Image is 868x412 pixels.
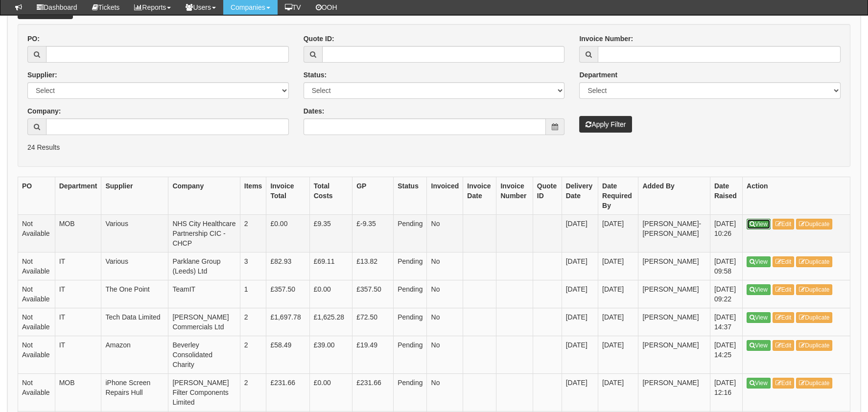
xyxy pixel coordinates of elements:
[168,252,240,280] td: Parklane Group (Leeds) Ltd
[638,280,710,308] td: [PERSON_NAME]
[579,34,633,44] label: Invoice Number:
[394,252,427,280] td: Pending
[710,336,742,373] td: [DATE] 14:25
[309,373,352,411] td: £0.00
[598,252,638,280] td: [DATE]
[168,177,240,214] th: Company
[638,252,710,280] td: [PERSON_NAME]
[562,177,598,214] th: Delivery Date
[352,373,394,411] td: £231.66
[101,252,168,280] td: Various
[352,336,394,373] td: £19.49
[796,312,832,323] a: Duplicate
[304,34,334,44] label: Quote ID:
[266,214,309,252] td: £0.00
[710,177,742,214] th: Date Raised
[168,373,240,411] td: [PERSON_NAME] Filter Components Limited
[309,280,352,308] td: £0.00
[638,336,710,373] td: [PERSON_NAME]
[309,252,352,280] td: £69.11
[55,373,101,411] td: MOB
[579,70,617,80] label: Department
[394,214,427,252] td: Pending
[55,336,101,373] td: IT
[266,308,309,336] td: £1,697.78
[266,373,309,411] td: £231.66
[773,312,795,323] a: Edit
[101,308,168,336] td: Tech Data Limited
[55,214,101,252] td: MOB
[427,252,463,280] td: No
[598,308,638,336] td: [DATE]
[796,219,832,229] a: Duplicate
[168,336,240,373] td: Beverley Consolidated Charity
[55,252,101,280] td: IT
[747,312,771,323] a: View
[18,280,55,308] td: Not Available
[101,280,168,308] td: The One Point
[394,280,427,308] td: Pending
[352,252,394,280] td: £13.82
[18,336,55,373] td: Not Available
[796,340,832,351] a: Duplicate
[562,214,598,252] td: [DATE]
[638,308,710,336] td: [PERSON_NAME]
[533,177,562,214] th: Quote ID
[18,214,55,252] td: Not Available
[638,373,710,411] td: [PERSON_NAME]
[562,252,598,280] td: [DATE]
[266,177,309,214] th: Invoice Total
[240,214,266,252] td: 2
[18,373,55,411] td: Not Available
[309,177,352,214] th: Total Costs
[773,284,795,295] a: Edit
[101,336,168,373] td: Amazon
[796,284,832,295] a: Duplicate
[352,214,394,252] td: £-9.35
[266,280,309,308] td: £357.50
[710,373,742,411] td: [DATE] 12:16
[562,308,598,336] td: [DATE]
[796,378,832,389] a: Duplicate
[101,177,168,214] th: Supplier
[598,336,638,373] td: [DATE]
[773,340,795,351] a: Edit
[352,177,394,214] th: GP
[309,214,352,252] td: £9.35
[463,177,496,214] th: Invoice Date
[266,252,309,280] td: £82.93
[747,256,771,267] a: View
[101,373,168,411] td: iPhone Screen Repairs Hull
[240,373,266,411] td: 2
[427,177,463,214] th: Invoiced
[747,378,771,389] a: View
[352,280,394,308] td: £357.50
[562,336,598,373] td: [DATE]
[427,214,463,252] td: No
[579,116,632,133] button: Apply Filter
[240,308,266,336] td: 2
[394,177,427,214] th: Status
[638,214,710,252] td: [PERSON_NAME]-[PERSON_NAME]
[562,280,598,308] td: [DATE]
[427,308,463,336] td: No
[240,280,266,308] td: 1
[773,378,795,389] a: Edit
[638,177,710,214] th: Added By
[394,336,427,373] td: Pending
[309,308,352,336] td: £1,625.28
[55,177,101,214] th: Department
[240,177,266,214] th: Items
[27,34,40,44] label: PO:
[18,177,55,214] th: PO
[427,373,463,411] td: No
[266,336,309,373] td: £58.49
[427,336,463,373] td: No
[27,106,61,116] label: Company:
[773,219,795,229] a: Edit
[394,373,427,411] td: Pending
[747,284,771,295] a: View
[18,308,55,336] td: Not Available
[743,177,850,214] th: Action
[598,214,638,252] td: [DATE]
